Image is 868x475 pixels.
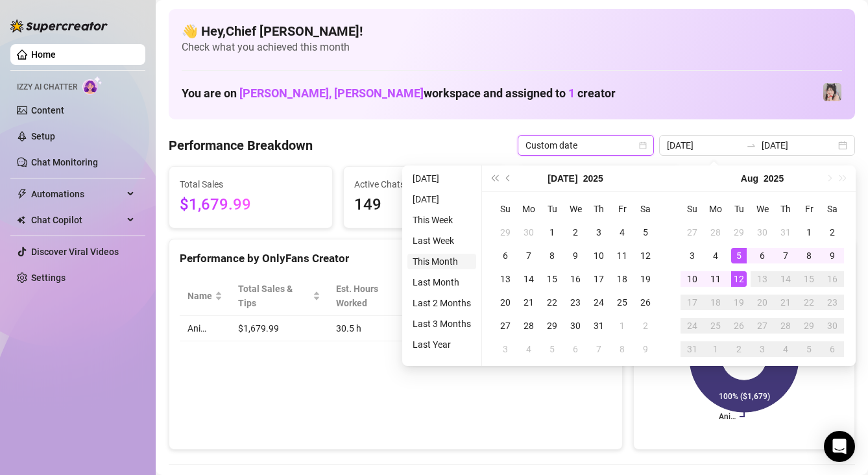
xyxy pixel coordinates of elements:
[180,276,230,316] th: Name
[634,337,657,361] td: 2025-08-09
[230,316,328,341] td: $1,679.99
[774,337,797,361] td: 2025-09-04
[681,314,704,337] td: 2025-08-24
[754,318,770,334] div: 27
[719,412,736,421] text: Ani…
[727,244,751,267] td: 2025-08-05
[498,271,513,287] div: 13
[494,337,517,361] td: 2025-08-03
[17,189,27,199] span: thunderbolt
[328,316,427,341] td: 30.5 h
[498,318,513,334] div: 27
[407,254,476,269] li: This Month
[498,225,513,240] div: 29
[778,318,793,334] div: 28
[187,289,212,303] span: Name
[746,140,756,151] span: swap-right
[797,244,821,267] td: 2025-08-08
[564,267,587,291] td: 2025-07-16
[751,337,774,361] td: 2025-09-03
[407,191,476,207] li: [DATE]
[568,248,583,263] div: 9
[821,314,844,337] td: 2025-08-30
[568,341,583,357] div: 6
[704,267,727,291] td: 2025-08-11
[517,337,540,361] td: 2025-08-04
[801,318,817,334] div: 29
[544,271,560,287] div: 15
[564,337,587,361] td: 2025-08-06
[31,247,119,257] a: Discover Viral Videos
[704,244,727,267] td: 2025-08-04
[180,316,230,341] td: Ani…
[587,221,610,244] td: 2025-07-03
[704,314,727,337] td: 2025-08-25
[708,225,723,240] div: 28
[239,86,424,100] span: [PERSON_NAME], [PERSON_NAME]
[727,197,751,221] th: Tu
[583,165,603,191] button: Choose a year
[778,341,793,357] div: 4
[610,291,634,314] td: 2025-07-25
[238,282,310,310] span: Total Sales & Tips
[667,138,741,152] input: Start date
[731,318,747,334] div: 26
[587,337,610,361] td: 2025-08-07
[681,291,704,314] td: 2025-08-17
[797,291,821,314] td: 2025-08-22
[764,165,784,191] button: Choose a year
[754,271,770,287] div: 13
[540,291,564,314] td: 2025-07-22
[824,431,855,462] div: Open Intercom Messenger
[708,248,723,263] div: 4
[762,138,836,152] input: End date
[498,341,513,357] div: 3
[544,341,560,357] div: 5
[708,341,723,357] div: 1
[821,221,844,244] td: 2025-08-02
[731,295,747,310] div: 19
[821,291,844,314] td: 2025-08-23
[31,210,123,230] span: Chat Copilot
[610,244,634,267] td: 2025-07-11
[407,233,476,249] li: Last Week
[727,291,751,314] td: 2025-08-19
[610,221,634,244] td: 2025-07-04
[568,86,575,100] span: 1
[517,197,540,221] th: Mo
[587,291,610,314] td: 2025-07-24
[521,341,536,357] div: 4
[610,197,634,221] th: Fr
[774,314,797,337] td: 2025-08-28
[494,267,517,291] td: 2025-07-13
[684,318,700,334] div: 24
[354,193,496,217] span: 149
[494,291,517,314] td: 2025-07-20
[684,271,700,287] div: 10
[548,165,577,191] button: Choose a month
[614,341,630,357] div: 8
[517,291,540,314] td: 2025-07-21
[797,314,821,337] td: 2025-08-29
[821,244,844,267] td: 2025-08-09
[407,337,476,352] li: Last Year
[774,221,797,244] td: 2025-07-31
[801,271,817,287] div: 15
[540,244,564,267] td: 2025-07-08
[638,341,653,357] div: 9
[407,212,476,228] li: This Week
[407,274,476,290] li: Last Month
[681,197,704,221] th: Su
[778,271,793,287] div: 14
[610,267,634,291] td: 2025-07-18
[587,244,610,267] td: 2025-07-10
[498,248,513,263] div: 6
[521,248,536,263] div: 7
[521,271,536,287] div: 14
[614,271,630,287] div: 18
[727,267,751,291] td: 2025-08-12
[540,267,564,291] td: 2025-07-15
[731,225,747,240] div: 29
[31,49,56,60] a: Home
[180,177,322,191] span: Total Sales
